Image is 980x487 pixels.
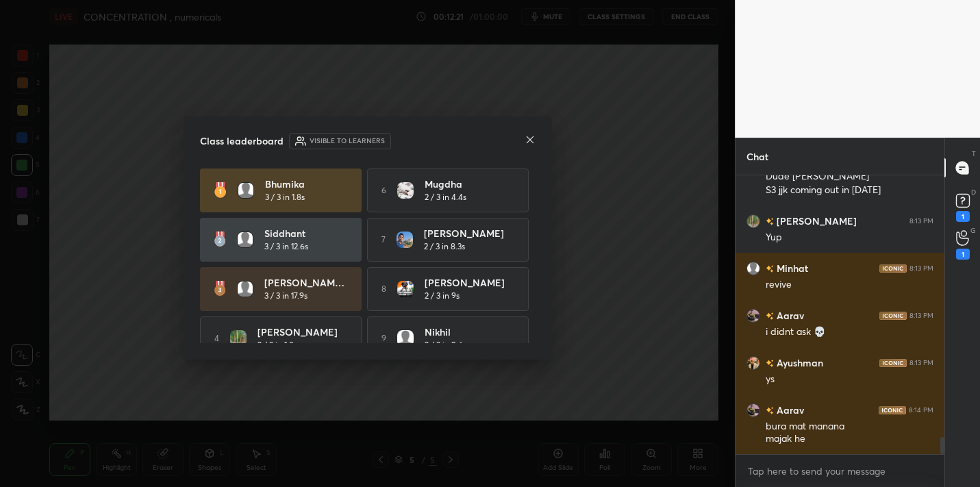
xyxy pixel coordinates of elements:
img: rank-3.169bc593.svg [214,281,226,297]
img: default.png [237,281,253,297]
div: S3 jjk coming out in [DATE] [766,184,933,197]
h5: 3 / 3 in 12.6s [264,240,308,253]
h4: bhumika [265,177,350,191]
div: Dude [PERSON_NAME] [766,170,933,184]
div: revive [766,278,933,292]
h6: [PERSON_NAME] [774,214,857,228]
p: G [970,225,976,236]
div: 1 [956,249,970,260]
img: default.png [397,330,414,347]
div: ys [766,373,933,386]
img: 71958bc23df3477a82d9c91027a2e225.jpg [746,309,760,323]
h5: 2 / 3 in 9s [425,290,460,302]
img: no-rating-badge.077c3623.svg [766,360,774,367]
img: iconic-dark.1390631f.png [879,359,907,367]
h4: Siddhant [264,226,349,240]
img: 71958bc23df3477a82d9c91027a2e225.jpg [746,403,760,417]
h6: Aarav [774,308,804,323]
h4: [PERSON_NAME] P [264,275,349,290]
img: 08e885829a224f4db9fd1cbe1e47c23f.jpg [230,330,247,347]
div: 8:14 PM [909,406,933,414]
img: default.png [238,182,254,199]
h4: Nikhil [425,325,510,339]
img: no-rating-badge.077c3623.svg [766,312,774,320]
h6: Minhat [774,261,808,275]
h5: 6 [381,184,386,197]
h6: Ayushman [774,355,823,370]
p: D [971,187,976,197]
img: 935a4eb73b5a49dcbdbc37a32d4136c1.jpg [746,356,760,370]
h4: Mugdha [425,177,510,191]
div: 1 [956,211,970,222]
h5: 4 [214,332,219,345]
div: i didnt ask 💀 [766,325,933,339]
img: 384f4521636f460cb119450e9c227d5d.jpg [397,182,414,199]
h5: 9 [381,332,386,345]
h5: 7 [381,234,386,246]
h6: Visible to learners [310,136,385,146]
h4: [PERSON_NAME] [257,325,342,339]
h4: [PERSON_NAME] [425,275,510,290]
h5: 2 / 3 in 4.4s [425,191,466,203]
p: T [972,149,976,159]
h5: 2 / 3 in 9.6s [425,339,466,351]
p: Chat [736,138,779,175]
div: 8:13 PM [909,359,933,367]
img: rank-1.ed6cb560.svg [214,182,227,199]
div: grid [736,175,944,454]
h5: 2 / 3 in 8.3s [424,240,465,253]
div: bura mat manana majak he [766,420,933,446]
h6: Aarav [774,403,804,417]
img: 41737853dfbf4ca39b5d9f07c7b54a6c.jpg [397,281,414,297]
div: 8:13 PM [909,264,933,273]
img: iconic-dark.1390631f.png [879,406,906,414]
div: Yup [766,231,933,245]
img: default.png [237,232,253,248]
img: no-rating-badge.077c3623.svg [766,407,774,414]
img: iconic-dark.1390631f.png [879,264,907,273]
h4: Class leaderboard [200,134,284,148]
div: 8:13 PM [909,312,933,320]
h4: [PERSON_NAME] [424,226,509,240]
img: no-rating-badge.077c3623.svg [766,265,774,273]
img: rank-2.3a33aca6.svg [214,232,226,248]
img: no-rating-badge.077c3623.svg [766,218,774,225]
img: 7d9464ed87914eda851616e4119af036.jpg [397,232,413,248]
h5: 8 [381,283,386,295]
img: iconic-dark.1390631f.png [879,312,907,320]
h5: 3 / 3 in 1.8s [265,191,305,203]
img: 08e885829a224f4db9fd1cbe1e47c23f.jpg [746,214,760,228]
div: 8:13 PM [909,217,933,225]
h5: 3 / 3 in 17.9s [264,290,307,302]
img: default.png [746,262,760,275]
h5: 2 / 3 in 1.8s [257,339,297,351]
